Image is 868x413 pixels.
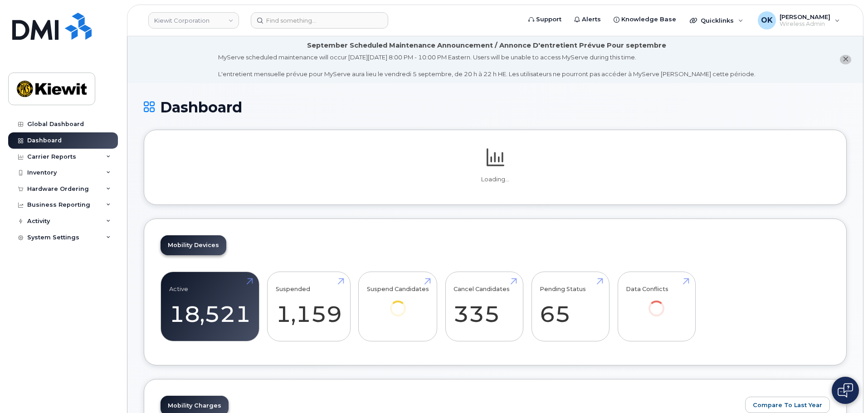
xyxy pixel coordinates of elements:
[144,99,847,115] h1: Dashboard
[367,277,429,329] a: Suspend Candidates
[307,41,666,50] div: September Scheduled Maintenance Announcement / Annonce D'entretient Prévue Pour septembre
[161,235,226,255] a: Mobility Devices
[540,277,601,336] a: Pending Status 65
[626,277,687,329] a: Data Conflicts
[840,55,851,64] button: close notification
[454,277,515,336] a: Cancel Candidates 335
[161,175,830,184] p: Loading...
[276,277,342,336] a: Suspended 1,159
[218,53,756,78] div: MyServe scheduled maintenance will occur [DATE][DATE] 8:00 PM - 10:00 PM Eastern. Users will be u...
[745,397,830,413] button: Compare To Last Year
[169,277,251,336] a: Active 18,521
[838,383,853,398] img: Open chat
[753,401,822,409] span: Compare To Last Year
